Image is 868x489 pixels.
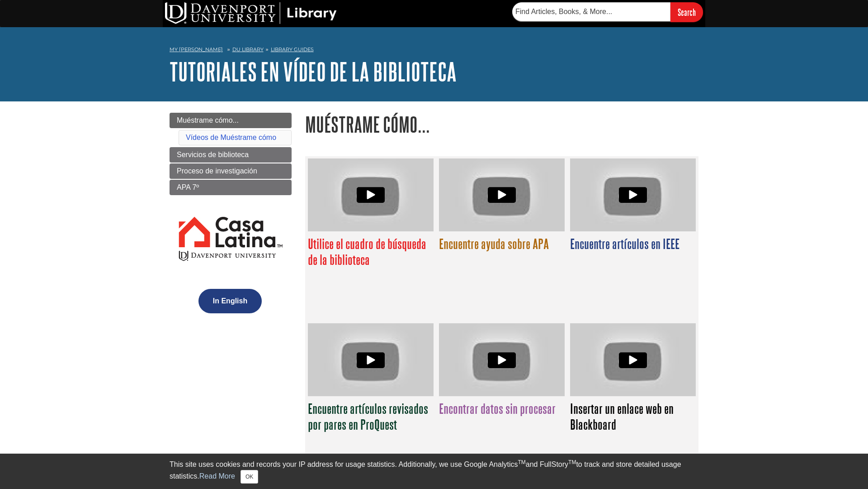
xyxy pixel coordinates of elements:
[165,2,337,24] img: DU Library
[170,46,223,53] a: My [PERSON_NAME]
[305,113,698,136] h1: Muéstrame cómo...
[177,167,257,175] span: Proceso de investigación
[170,58,457,86] a: Tutoriales en vídeo de la biblioteca
[241,470,258,484] button: Close
[199,472,235,480] a: Read More
[170,147,292,163] a: Servicios de biblioteca
[308,158,433,231] div: Video: Show Me How to Use the Library Search Box
[308,401,433,432] h3: Encuentre artículos revisados ​​por pares en ProQuest
[568,459,576,465] sup: TM
[670,2,703,22] input: Search
[177,183,199,191] span: APA 7º
[512,2,703,22] form: Searches DU Library's articles, books, and more
[570,158,695,231] div: Video: Show Me How to Find Articles in IEEE
[308,323,433,396] div: Video: Show Me How to Find Peer Reviewed Articles in ProQuest
[512,2,670,21] input: Find Articles, Books, & More...
[170,163,292,179] a: Proceso de investigación
[439,401,564,417] h3: Encontrar datos sin procesar
[232,46,264,53] a: DU Library
[570,323,695,396] div: Video: Show Me How to Insert a Web Link into Blackboard
[439,323,564,396] div: Video: Find Raw Data
[170,43,698,58] nav: breadcrumb
[186,134,276,141] a: Vídeos de Muéstrame cómo
[177,151,249,158] span: Servicios de biblioteca
[196,297,264,305] a: In English
[439,236,564,252] h3: Encuentre ayuda sobre APA
[570,401,695,432] h3: Insertar un enlace web en Blackboard
[570,236,695,252] h3: Encuentre artículos en IEEE
[170,459,698,484] div: This site uses cookies and records your IP address for usage statistics. Additionally, we use Goo...
[170,113,292,128] a: Muéstrame cómo...
[170,113,292,329] div: Guide Page Menu
[308,236,433,268] h3: Utilice el cuadro de búsqueda de la biblioteca
[518,459,525,465] sup: TM
[177,116,239,124] span: Muéstrame cómo...
[170,180,292,195] a: APA 7º
[271,46,314,53] a: Library Guides
[198,289,262,313] button: In English
[439,158,564,231] div: Video: Show Me How to Find APA Help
